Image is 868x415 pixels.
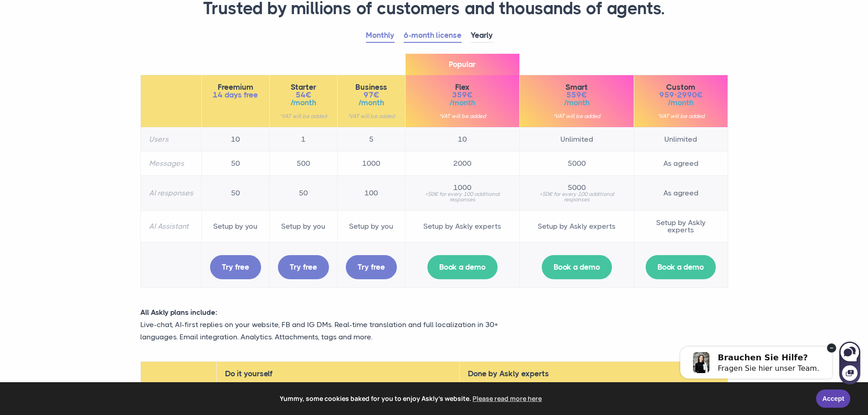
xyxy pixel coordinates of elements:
td: Unlimited [634,127,728,151]
td: Unlimited [519,127,634,151]
a: Monthly [366,29,395,43]
span: /month [278,99,329,107]
span: 54€ [278,91,329,99]
td: 2000 [405,151,519,175]
td: Setup by you [201,210,269,242]
small: +50€ for every 100 additional responses [528,191,626,202]
td: Setup by you [269,210,337,242]
th: AI responses [140,175,201,210]
td: 50 [201,175,269,210]
span: 959-2990€ [642,91,719,99]
span: /month [528,99,626,107]
span: Flex [414,83,511,91]
small: *VAT will be added [528,113,626,119]
td: 500 [269,151,337,175]
th: AI Assistant [140,210,201,242]
td: Setup by you [337,210,405,242]
span: 14 days free [210,91,261,99]
span: Freemium [210,83,261,91]
td: 5000 [519,151,634,175]
th: Messages [140,151,201,175]
a: Book a demo [542,255,612,279]
td: 10 [405,127,519,151]
span: 559€ [528,91,626,99]
span: /month [346,99,397,107]
span: Starter [278,83,329,91]
span: 359€ [414,91,511,99]
a: Book a demo [646,255,716,279]
td: 50 [269,175,337,210]
small: *VAT will be added [346,113,397,119]
span: /month [414,99,511,107]
a: Try free [346,255,397,279]
span: Smart [528,83,626,91]
span: /month [642,99,719,107]
td: 10 [201,127,269,151]
td: 1000 [337,151,405,175]
small: *VAT will be added [278,113,329,119]
span: Yummy, some cookies baked for you to enjoy Askly's website. [13,392,810,405]
td: 100 [337,175,405,210]
th: Do it yourself [216,362,459,386]
strong: All Askly plans include: [140,308,217,317]
span: 1000 [414,184,511,191]
th: Done by Askly experts [459,362,728,386]
td: Setup by Askly experts [634,210,728,242]
a: 6-month license [404,29,462,43]
span: Custom [642,83,719,91]
small: +50€ for every 100 additional responses [414,191,511,202]
a: Try free [278,255,329,279]
a: Try free [210,255,261,279]
small: *VAT will be added [414,113,511,119]
p: Live-chat, AI-first replies on your website, FB and IG DMs. Real-time translation and full locali... [140,318,528,343]
a: learn more about cookies [471,392,543,405]
td: As agreed [634,151,728,175]
th: Users [140,127,201,151]
td: 5 [337,127,405,151]
span: Popular [406,54,519,75]
span: As agreed [642,190,719,197]
span: Business [346,83,397,91]
a: Accept [816,389,850,408]
a: Book a demo [427,255,498,279]
small: *VAT will be added [642,113,719,119]
span: 5000 [528,184,626,191]
td: 50 [201,151,269,175]
td: Setup by Askly experts [519,210,634,242]
td: 1 [269,127,337,151]
span: 97€ [346,91,397,99]
a: Yearly [471,29,493,43]
iframe: Askly chat [674,330,861,385]
td: Setup by Askly experts [405,210,519,242]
